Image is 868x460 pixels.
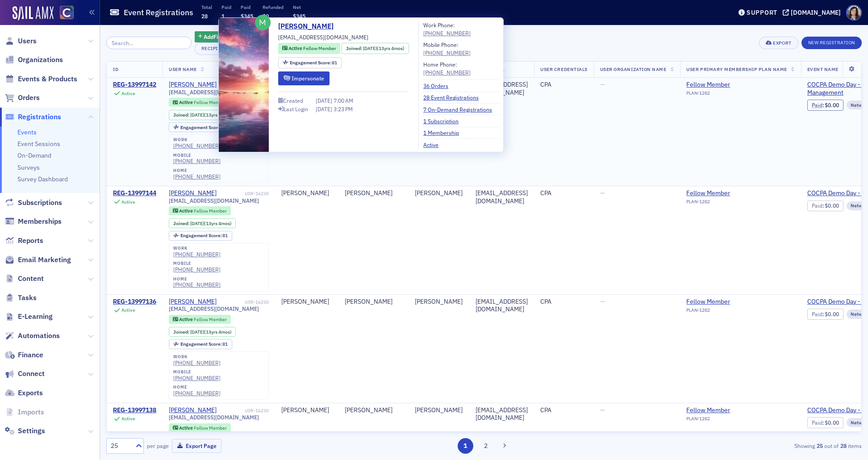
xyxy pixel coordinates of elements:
a: [PHONE_NUMBER] [173,281,221,288]
span: [DATE] [190,329,204,335]
a: Tasks [5,293,37,303]
div: Mobile Phone: [423,41,471,57]
div: Active: Active: Fellow Member [169,315,231,324]
span: [EMAIL_ADDRESS][DOMAIN_NAME] [169,305,259,312]
div: Fellow Member [686,189,730,197]
span: Joined : [173,112,190,118]
span: Event Name [807,66,839,72]
div: Active: Active: Fellow Member [278,43,340,54]
a: [PHONE_NUMBER] [423,49,471,57]
div: Active: Active: Fellow Member [169,98,231,107]
span: Fellow Member [303,45,336,51]
div: USR-16230 [218,299,269,305]
div: Paid: 20 - $0 [807,100,843,110]
span: PLAN-1282 [686,416,710,422]
a: REG-13997138 [113,406,156,414]
a: [PHONE_NUMBER] [173,251,221,258]
a: [PHONE_NUMBER] [423,29,471,37]
span: $345 [293,13,305,20]
a: Survey Dashboard [17,175,68,183]
div: (13yrs 4mos) [190,112,232,118]
span: User Name [169,66,197,72]
div: [PHONE_NUMBER] [173,390,221,397]
div: (13yrs 4mos) [363,45,405,52]
div: (13yrs 4mos) [190,329,232,335]
div: [PHONE_NUMBER] [423,68,471,76]
a: Email Marketing [5,255,71,265]
div: mobile [173,369,221,375]
span: : [812,102,825,109]
a: Paid [812,202,822,209]
p: Paid [241,4,253,10]
div: Fellow Member [686,406,730,414]
div: 81 [180,342,228,347]
button: Export [759,37,798,49]
div: Paid: 77 - $0 [807,417,843,428]
span: Content [18,274,44,284]
button: 2 [478,438,493,454]
div: [PHONE_NUMBER] [173,173,221,180]
span: Email Marketing [18,255,71,265]
a: Fellow Member [686,81,730,89]
div: Active [121,416,135,422]
span: User Organization Name [600,66,667,72]
a: Events & Products [5,74,77,84]
div: Recipient [201,46,227,51]
div: [PHONE_NUMBER] [173,142,221,149]
strong: 28 [839,442,848,450]
a: [PERSON_NAME] [169,81,217,89]
h1: Event Registrations [124,7,193,18]
a: Active Fellow Member [173,316,227,322]
a: Paid [812,419,822,426]
a: Active [423,141,445,149]
a: [PHONE_NUMBER] [173,375,221,381]
a: Exports [5,388,43,398]
input: Search… [106,37,192,49]
span: $0 [263,13,269,20]
div: [PERSON_NAME] [345,406,402,414]
div: Paid: 22 - $0 [807,309,843,319]
div: Engagement Score: 81 [169,339,232,349]
p: Refunded [263,4,284,10]
span: Fellow Member [194,208,227,214]
span: Engagement Score : [180,341,223,347]
div: Active: Active: Fellow Member [169,423,231,432]
span: Imports [18,407,44,417]
p: Net [293,4,305,10]
a: 1 Subscription [423,117,465,125]
span: 28 [201,13,208,20]
div: Export [773,41,791,46]
a: Content [5,274,44,284]
span: — [600,297,605,305]
span: [DATE] [190,220,204,226]
div: Joined: 2012-05-31 00:00:00 [169,110,236,120]
span: E-Learning [18,312,53,322]
a: Users [5,36,37,46]
a: [PHONE_NUMBER] [173,360,221,366]
button: New Registration [801,37,862,49]
div: REG-13997144 [113,189,156,197]
div: Engagement Score: 81 [278,57,342,68]
a: 28 Event Registrations [423,93,485,101]
div: Support [747,8,777,17]
div: work [173,354,221,360]
div: CPA [540,81,587,89]
span: Connect [18,369,45,379]
a: Active Fellow Member [282,45,336,52]
div: Engagement Score: 81 [169,231,232,241]
a: Organizations [5,55,63,65]
a: Settings [5,426,45,436]
span: : [812,311,825,318]
a: Automations [5,331,60,341]
span: Joined : [346,45,363,52]
span: $0.00 [825,102,839,109]
button: [DOMAIN_NAME] [783,9,844,16]
div: REG-13997142 [113,81,156,89]
span: : [812,202,825,209]
span: PLAN-1282 [686,307,710,313]
button: 1 [458,438,473,454]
